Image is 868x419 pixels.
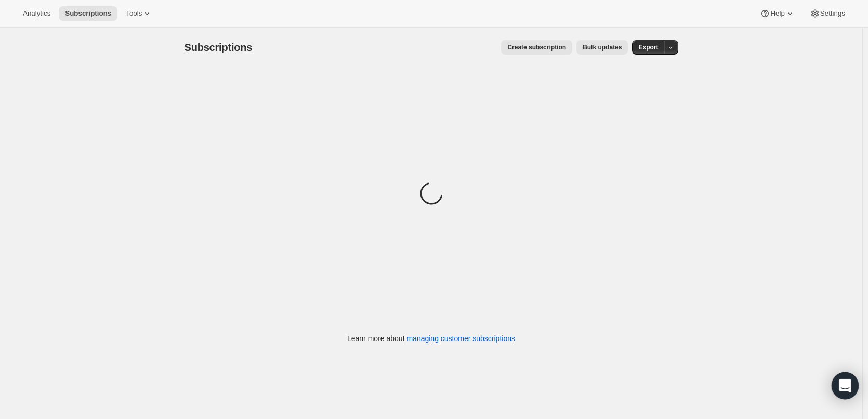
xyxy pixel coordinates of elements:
button: Export [632,40,664,55]
span: Tools [126,9,142,18]
button: Subscriptions [59,6,117,21]
span: Create subscription [507,43,566,51]
button: Help [754,6,801,21]
button: Tools [120,6,159,21]
p: Learn more about [347,333,515,344]
span: Subscriptions [185,42,253,53]
a: managing customer subscriptions [406,334,515,343]
span: Analytics [23,9,50,18]
span: Settings [820,9,845,18]
button: Settings [804,6,851,21]
span: Subscriptions [65,9,111,18]
span: Help [770,9,784,18]
div: Open Intercom Messenger [832,372,859,400]
button: Create subscription [501,40,572,55]
button: Bulk updates [576,40,628,55]
span: Bulk updates [583,43,622,51]
span: Export [638,43,658,51]
button: Analytics [17,6,57,21]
